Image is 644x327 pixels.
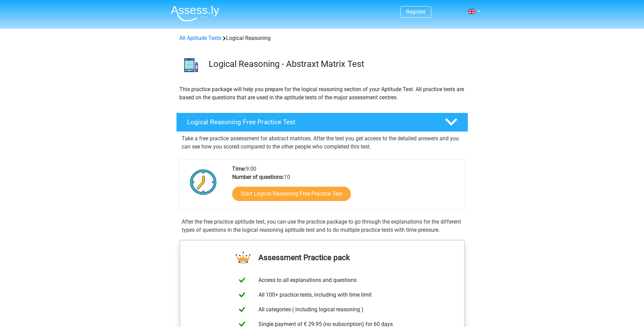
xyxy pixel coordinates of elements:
img: Assessly [171,5,219,22]
div: Logical Reasoning [177,34,468,42]
div: After the free practice aptitude test, you can use the practice package to go through the explana... [179,218,465,234]
b: Number of questions: [232,174,284,180]
a: Logical Reasoning Free Practice Test [174,113,471,132]
a: All Aptitude Tests [179,35,221,41]
p: This practice package will help you prepare for the logical reasoning section of your Aptitude Te... [179,85,465,102]
p: Take a free practice assessment for abstract matrices. After the test you get access to the detai... [182,134,463,151]
img: logical reasoning [177,51,206,80]
a: Start Logical Reasoning Free Practice Test [232,187,351,201]
b: Time: [232,166,246,172]
div: 9:00 10 [227,165,465,209]
a: Register [406,9,425,15]
h3: Logical Reasoning - Abstraxt Matrix Test [209,59,463,69]
img: Clock [186,165,221,199]
h4: Logical Reasoning Free Practice Test [187,118,434,126]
